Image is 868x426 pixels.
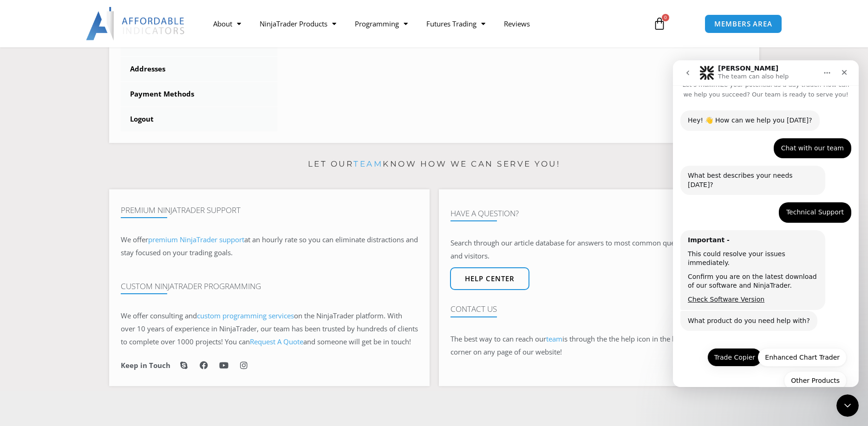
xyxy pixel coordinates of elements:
[465,275,515,282] span: Help center
[121,107,278,131] a: Logout
[121,311,418,346] span: on the NinjaTrader platform. With over 10 years of experience in NinjaTrader, our team has been t...
[204,13,250,34] a: About
[121,311,294,320] span: We offer consulting and
[204,13,642,34] nav: Menu
[450,304,748,314] h4: Contact Us
[450,237,748,263] p: Search through our article database for answers to most common questions from customers and visit...
[495,13,539,34] a: Reviews
[353,159,383,168] a: team
[450,267,529,290] a: Help center
[86,7,186,40] img: LogoAI | Affordable Indicators – NinjaTrader
[121,235,148,244] span: We offer
[250,13,346,34] a: NinjaTrader Products
[417,13,495,34] a: Futures Trading
[121,57,278,81] a: Addresses
[546,334,562,343] a: team
[109,157,759,172] p: Let our know how we can serve you!
[639,10,680,37] a: 0
[121,282,418,291] h4: Custom NinjaTrader Programming
[673,60,859,387] iframe: Intercom live chat
[148,235,244,244] a: premium NinjaTrader support
[346,13,417,34] a: Programming
[121,235,418,257] span: at an hourly rate so you can eliminate distractions and stay focused on your trading goals.
[121,206,418,215] h4: Premium NinjaTrader Support
[705,14,782,33] a: MEMBERS AREA
[250,337,303,346] a: Request A Quote
[662,14,669,21] span: 0
[450,209,748,218] h4: Have A Question?
[111,311,174,329] button: Other Products
[836,394,859,417] iframe: Intercom live chat
[714,20,772,27] span: MEMBERS AREA
[121,361,170,370] h6: Keep in Touch
[450,333,748,359] p: The best way to can reach our is through the the help icon in the lower right-hand corner on any ...
[121,82,278,106] a: Payment Methods
[197,311,294,320] a: custom programming services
